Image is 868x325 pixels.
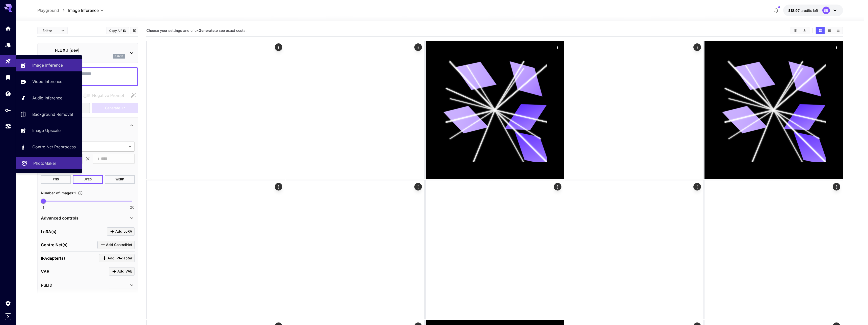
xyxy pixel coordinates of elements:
span: 1:1 (Square) [44,144,127,150]
a: Background Removal [16,108,82,120]
button: Click to add IPAdapter [99,254,135,262]
button: Download All [800,27,809,34]
div: Actions [554,43,561,51]
a: ControlNet Preprocess [16,141,82,153]
div: Settings [5,300,11,306]
span: 20 [130,205,134,210]
button: Show media in list view [834,27,843,34]
div: Actions [693,43,701,51]
div: Actions [554,183,561,191]
button: Copy AIR ID [106,27,129,34]
p: Audio Inference [32,95,62,101]
p: PuLID [41,282,52,288]
span: Negative Prompt [92,92,124,98]
p: Playground [37,7,59,13]
p: IPAdapter(s) [41,255,65,261]
a: PhotoMaker [16,157,82,170]
span: Choose your settings and click to see exact costs. [146,28,247,33]
button: Add to library [132,28,137,34]
div: Show media in grid viewShow media in video viewShow media in list view [815,27,843,34]
p: ControlNet(s) [41,242,68,248]
span: Add ControlNet [106,242,132,248]
span: $18.97 [788,8,801,13]
div: Home [5,25,11,32]
div: Actions [414,43,422,51]
a: Image Upscale [16,124,82,137]
button: JPEG [73,175,103,184]
p: LoRA(s) [41,229,57,235]
button: Clear All [791,27,800,34]
span: 1 [43,205,44,210]
div: API Keys [5,107,11,113]
button: Show media in grid view [816,27,825,34]
span: Editor [42,28,58,33]
div: Wallet [5,91,11,97]
span: Image Inference [68,7,99,13]
p: FLUX.1 [dev] [55,47,125,53]
button: Click to add ControlNet [97,241,135,249]
b: Generate [199,28,214,33]
a: Image Inference [16,59,82,71]
p: Image Inference [32,62,63,68]
button: Click to add LoRA [107,227,135,236]
a: Video Inference [16,75,82,88]
a: Audio Inference [16,92,82,104]
p: Advanced controls [41,215,78,221]
div: Actions [833,183,840,191]
div: BB [822,7,830,14]
div: Actions [275,183,282,191]
p: VAE [41,268,49,275]
button: $18.97307 [783,5,843,16]
div: Playground [5,57,11,63]
span: Add IPAdapter [107,255,132,261]
p: Image Upscale [32,127,61,133]
button: PNG [41,175,71,184]
div: Clear AllDownload All [791,27,809,34]
div: Actions [414,183,422,191]
span: H [96,156,99,162]
div: Actions [693,183,701,191]
span: Add VAE [117,268,132,275]
button: WEBP [105,175,135,184]
button: Expand sidebar [5,313,11,320]
button: Click to add VAE [109,267,135,276]
span: Add LoRA [115,228,132,235]
button: Specify how many images to generate in a single request. Each image generation will be charged se... [76,191,85,196]
div: Usage [5,123,11,130]
p: Video Inference [32,78,62,85]
div: Actions [833,43,840,51]
span: credits left [801,8,818,13]
p: PhotoMaker [33,160,56,166]
p: flux1d [115,55,123,58]
nav: breadcrumb [37,7,68,13]
p: ControlNet Preprocess [32,144,76,150]
p: Background Removal [32,111,73,117]
button: Show media in video view [825,27,834,34]
div: $18.97307 [788,8,818,13]
span: Negative prompts are not compatible with the selected model. [82,92,128,98]
div: Library [5,74,11,80]
div: Actions [275,43,282,51]
span: Number of images : 1 [41,191,76,195]
div: Models [5,40,11,47]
